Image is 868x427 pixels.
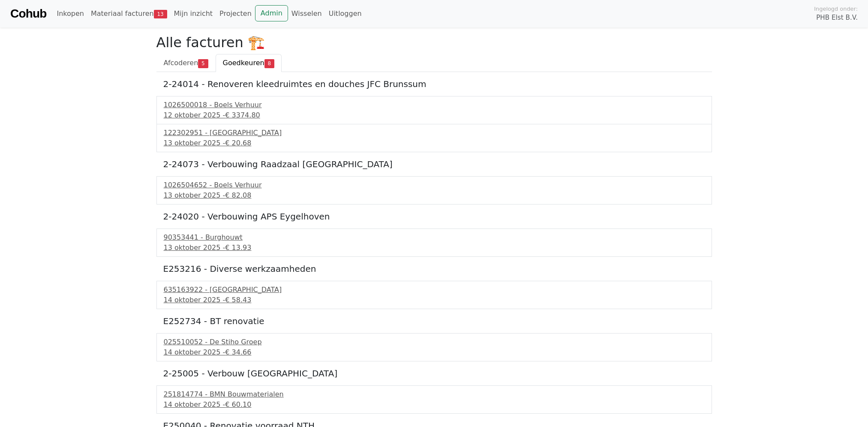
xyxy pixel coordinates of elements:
[163,264,705,274] h5: E253216 - Diverse werkzaamheden
[163,316,705,326] h5: E252734 - BT renovatie
[216,54,282,72] a: Goedkeuren8
[164,389,705,400] div: 251814774 - BMN Bouwmaterialen
[255,5,288,21] a: Admin
[164,110,705,120] div: 12 oktober 2025 -
[225,348,251,356] span: € 34.66
[171,5,216,22] a: Mijn inzicht
[164,389,705,410] a: 251814774 - BMN Bouwmaterialen14 oktober 2025 -€ 60.10
[223,59,264,67] span: Goedkeuren
[264,59,274,68] span: 8
[163,79,705,89] h5: 2-24014 - Renoveren kleedruimtes en douches JFC Brunssum
[164,337,705,358] a: 025510052 - De Stiho Groep14 oktober 2025 -€ 34.66
[816,13,858,23] span: PHB Elst B.V.
[225,296,251,304] span: € 58.43
[164,100,705,110] div: 1026500018 - Boels Verhuur
[156,34,712,51] h2: Alle facturen 🏗️
[225,400,251,409] span: € 60.10
[164,285,705,295] div: 635163922 - [GEOGRAPHIC_DATA]
[164,138,705,148] div: 13 oktober 2025 -
[225,111,260,119] span: € 3374.80
[163,211,705,222] h5: 2-24020 - Verbouwing APS Eygelhoven
[164,285,705,305] a: 635163922 - [GEOGRAPHIC_DATA]14 oktober 2025 -€ 58.43
[225,191,251,199] span: € 82.08
[164,128,705,148] a: 122302951 - [GEOGRAPHIC_DATA]13 oktober 2025 -€ 20.68
[198,59,208,68] span: 5
[325,5,365,22] a: Uitloggen
[164,232,705,243] div: 90353441 - Burghouwt
[164,100,705,120] a: 1026500018 - Boels Verhuur12 oktober 2025 -€ 3374.80
[164,232,705,253] a: 90353441 - Burghouwt13 oktober 2025 -€ 13.93
[164,59,198,67] span: Afcoderen
[163,368,705,379] h5: 2-25005 - Verbouw [GEOGRAPHIC_DATA]
[814,5,858,13] span: Ingelogd onder:
[164,400,705,410] div: 14 oktober 2025 -
[10,3,46,24] a: Cohub
[216,5,255,22] a: Projecten
[164,180,705,190] div: 1026504652 - Boels Verhuur
[225,139,251,147] span: € 20.68
[164,190,705,201] div: 13 oktober 2025 -
[154,10,167,18] span: 13
[164,128,705,138] div: 122302951 - [GEOGRAPHIC_DATA]
[164,295,705,305] div: 14 oktober 2025 -
[164,243,705,253] div: 13 oktober 2025 -
[163,159,705,169] h5: 2-24073 - Verbouwing Raadzaal [GEOGRAPHIC_DATA]
[164,347,705,358] div: 14 oktober 2025 -
[87,5,171,22] a: Materiaal facturen13
[53,5,87,22] a: Inkopen
[156,54,216,72] a: Afcoderen5
[164,180,705,201] a: 1026504652 - Boels Verhuur13 oktober 2025 -€ 82.08
[225,244,251,252] span: € 13.93
[288,5,325,22] a: Wisselen
[164,337,705,347] div: 025510052 - De Stiho Groep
